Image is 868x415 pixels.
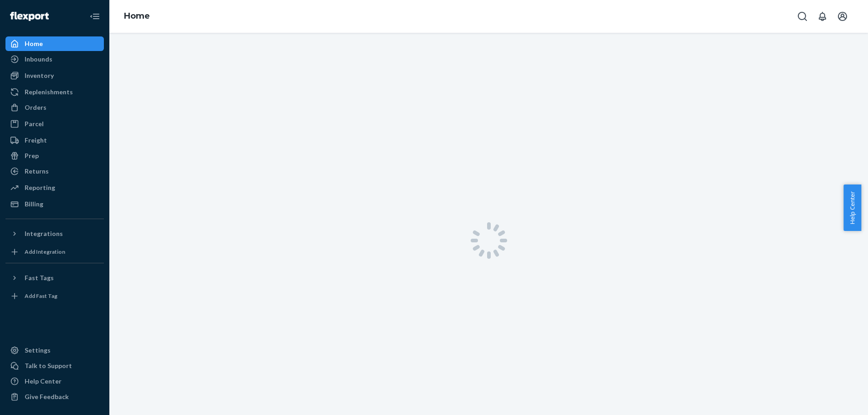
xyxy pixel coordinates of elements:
[25,55,52,64] div: Inbounds
[5,289,104,303] a: Add Fast Tag
[5,117,104,131] a: Parcel
[25,392,69,401] div: Give Feedback
[5,359,104,373] a: Talk to Support
[793,7,812,26] button: Open Search Box
[25,200,43,209] div: Billing
[25,151,39,160] div: Prep
[86,7,104,26] button: Close Navigation
[5,389,104,404] button: Give Feedback
[25,183,55,192] div: Reporting
[5,133,104,148] a: Freight
[5,36,104,51] a: Home
[25,71,54,80] div: Inventory
[25,103,46,112] div: Orders
[5,85,104,99] a: Replenishments
[117,3,157,30] ol: breadcrumbs
[25,229,63,238] div: Integrations
[25,39,43,48] div: Home
[25,87,73,97] div: Replenishments
[25,273,54,282] div: Fast Tags
[5,197,104,211] a: Billing
[5,180,104,195] a: Reporting
[5,52,104,67] a: Inbounds
[5,343,104,358] a: Settings
[833,7,852,26] button: Open account menu
[25,136,47,145] div: Freight
[25,119,44,128] div: Parcel
[25,167,49,176] div: Returns
[5,271,104,285] button: Fast Tags
[25,361,72,370] div: Talk to Support
[25,377,62,386] div: Help Center
[5,245,104,259] a: Add Integration
[843,184,861,231] button: Help Center
[5,100,104,115] a: Orders
[10,12,49,21] img: Flexport logo
[5,164,104,179] a: Returns
[5,149,104,163] a: Prep
[813,7,832,26] button: Open notifications
[5,68,104,83] a: Inventory
[25,346,51,355] div: Settings
[25,248,65,256] div: Add Integration
[5,226,104,241] button: Integrations
[5,374,104,389] a: Help Center
[124,11,150,21] a: Home
[25,292,57,300] div: Add Fast Tag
